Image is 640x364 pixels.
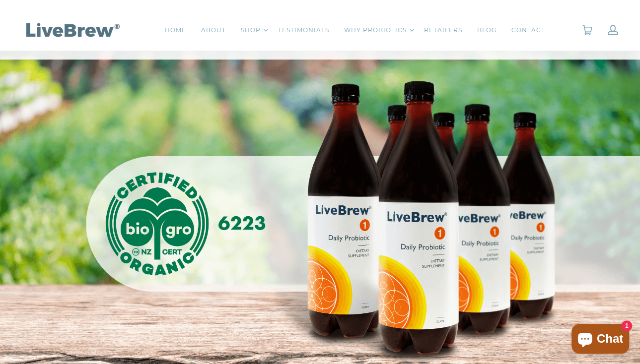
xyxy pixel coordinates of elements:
a: RETAILERS [424,25,462,35]
a: BLOG [477,25,497,35]
img: LiveBrew [22,21,122,38]
inbox-online-store-chat: Shopify online store chat [569,324,632,356]
a: SHOP [241,25,261,35]
a: TESTIMONIALS [278,25,329,35]
a: WHY PROBIOTICS [344,25,407,35]
a: HOME [165,25,186,35]
a: ABOUT [201,25,226,35]
a: CONTACT [511,25,545,35]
